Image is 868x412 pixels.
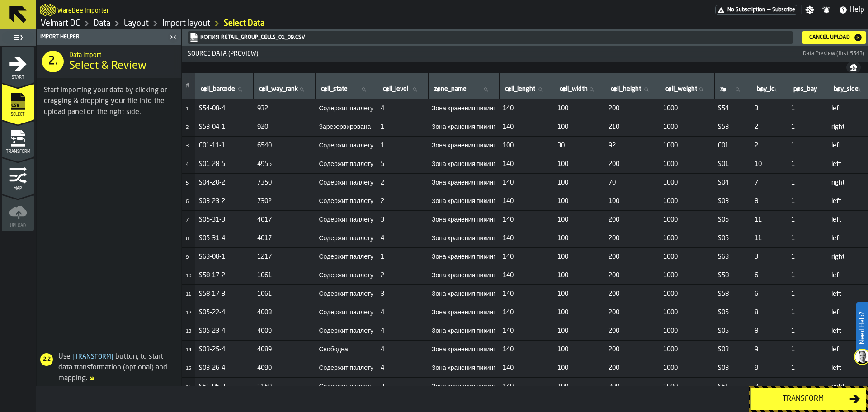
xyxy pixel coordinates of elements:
[831,309,868,316] span: left
[609,253,656,260] span: 200
[381,198,425,205] span: 2
[40,2,56,18] a: logo-header
[503,161,550,168] span: 140
[609,309,656,316] span: 200
[199,365,250,372] span: S03-26-4
[257,309,312,316] span: 4008
[609,365,656,372] span: 200
[381,272,425,279] span: 2
[609,161,656,168] span: 200
[791,290,824,298] span: 1
[2,195,34,231] li: menu Upload
[38,34,167,40] div: Import Helper
[755,142,784,149] span: 2
[319,346,374,353] span: Свободна
[755,383,784,390] span: 2
[186,144,189,149] span: 3
[381,235,425,242] span: 4
[44,85,174,118] div: Start importing your data by clicking or dragging & dropping your file into the upload panel on t...
[791,179,824,186] span: 1
[319,105,374,112] span: Содержит паллету
[69,59,146,73] span: Select & Review
[663,216,711,223] span: 1000
[199,123,250,131] span: S53-04-1
[432,123,495,131] span: Зона хранения пикинг
[791,142,824,149] span: 1
[432,290,495,298] span: Зона хранения пикинг
[199,327,250,335] span: S05-23-4
[831,253,868,260] span: right
[718,327,747,335] span: S05
[503,84,550,95] input: label
[257,216,312,223] span: 4017
[319,365,374,372] span: Содержит паллету
[609,290,656,298] span: 200
[319,142,374,149] span: Содержит паллету
[184,50,801,57] span: Source Data (Preview)
[186,237,189,242] span: 8
[557,216,601,223] span: 100
[257,142,312,149] span: 6540
[199,216,250,223] span: S05-31-3
[37,351,178,384] div: Use button, to start data transformation (optional) and mapping.
[199,84,250,95] input: label
[434,85,467,93] span: label
[756,393,849,404] div: Transform
[718,253,747,260] span: S63
[257,105,312,112] span: 932
[257,327,312,335] span: 4009
[319,123,374,131] span: Зарезервирована
[755,253,784,260] span: 3
[609,142,656,149] span: 92
[2,223,34,228] span: Upload
[186,181,189,186] span: 5
[94,19,110,28] a: link-to-/wh/i/f27944ef-e44e-4cb8-aca8-30c52093261f/data
[319,216,374,223] span: Содержит паллету
[718,123,747,131] span: S53
[755,235,784,242] span: 11
[381,383,425,390] span: 3
[503,198,550,205] span: 140
[503,216,550,223] span: 140
[186,162,189,167] span: 4
[37,45,181,78] div: title-Select & Review
[831,365,868,372] span: left
[609,123,656,131] span: 210
[124,19,149,28] a: link-to-/wh/i/f27944ef-e44e-4cb8-aca8-30c52093261f/designer
[224,19,264,28] a: link-to-/wh/i/f27944ef-e44e-4cb8-aca8-30c52093261f/import/layout
[381,346,425,353] span: 4
[791,327,824,335] span: 1
[557,346,601,353] span: 100
[503,179,550,186] span: 140
[663,383,711,390] span: 1000
[186,274,191,279] span: 10
[609,198,656,205] span: 100
[558,84,601,95] input: label
[186,329,191,334] span: 13
[663,290,711,298] span: 1000
[503,327,550,335] span: 140
[432,142,495,149] span: Зона хранения пикинг
[381,142,425,149] span: 1
[432,346,495,353] span: Зона хранения пикинг
[718,179,747,186] span: S04
[199,179,250,186] span: S04-20-2
[831,123,868,131] span: right
[319,272,374,279] span: Содержит паллету
[383,85,408,93] span: label
[755,346,784,353] span: 9
[381,290,425,298] span: 3
[503,383,550,390] span: 140
[2,158,34,194] li: menu Map
[857,303,867,353] label: Need Help?
[319,179,374,186] span: Содержит паллету
[186,107,189,112] span: 1
[718,198,747,205] span: S03
[663,179,711,186] span: 1000
[201,85,235,93] span: label
[503,123,550,131] span: 140
[609,272,656,279] span: 200
[663,235,711,242] span: 1000
[432,198,495,205] span: Зона хранения пикинг
[755,198,784,205] span: 8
